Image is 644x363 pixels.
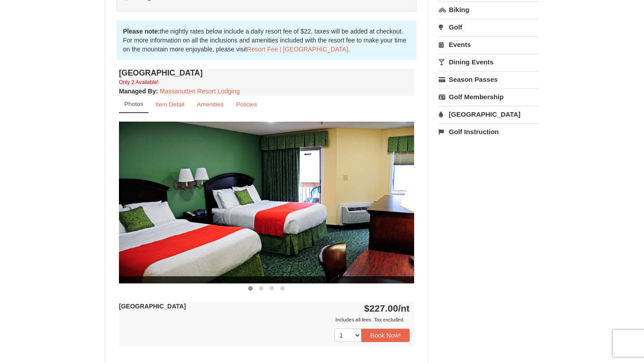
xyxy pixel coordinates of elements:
strong: [GEOGRAPHIC_DATA] [119,303,186,310]
small: Policies [236,101,257,108]
a: Golf [439,19,538,35]
span: Managed By [119,88,156,95]
h4: [GEOGRAPHIC_DATA] [119,68,414,77]
a: Resort Fee | [GEOGRAPHIC_DATA] [247,46,348,53]
a: Season Passes [439,71,538,88]
a: Photos [119,96,148,113]
a: Policies [230,96,263,113]
small: Item Detail [155,101,184,108]
a: Amenities [191,96,229,113]
a: Golf Instruction [439,123,538,140]
img: 18876286-41-233aa5f3.jpg [119,122,414,283]
button: Book Now! [361,329,410,342]
a: Biking [439,1,538,18]
div: Includes all fees. Tax excluded. [119,315,410,324]
a: Item Detail [149,96,190,113]
strong: Please note: [123,28,160,35]
small: Amenities [197,101,224,108]
a: Golf Membership [439,89,538,105]
span: /nt [398,303,410,313]
strong: $227.00 [364,303,410,313]
a: Massanutten Resort Lodging [160,88,240,95]
a: Dining Events [439,54,538,70]
small: Only 2 Available! [119,79,158,85]
a: [GEOGRAPHIC_DATA] [439,106,538,122]
strong: : [119,88,158,95]
a: Events [439,36,538,53]
div: the nightly rates below include a daily resort fee of $22, taxes will be added at checkout. For m... [117,21,416,60]
small: Photos [124,101,143,107]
